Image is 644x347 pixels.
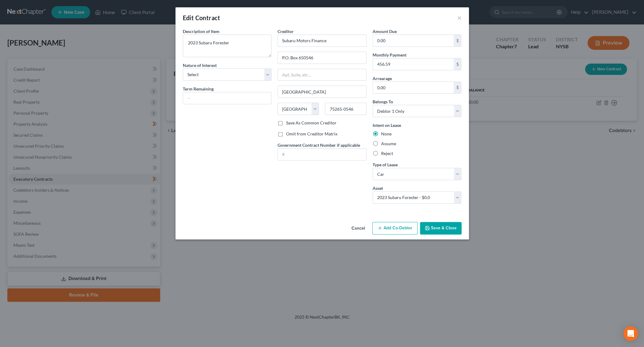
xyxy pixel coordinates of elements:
label: Save As Common Creditor [286,120,337,126]
span: Description of Item [183,29,219,34]
div: Open Intercom Messenger [623,326,638,341]
button: Cancel [347,223,370,235]
button: × [457,14,462,21]
label: Asset [373,185,383,191]
label: Government Contract Number if applicable [278,142,360,148]
label: Reject [381,150,393,157]
label: Arrearage [373,75,392,82]
label: None [381,131,392,137]
label: Assume [381,141,396,147]
label: Nature of Interest [183,62,217,68]
input: # [278,149,366,160]
label: Term Remaining [183,86,214,92]
label: Intent on Lease [373,122,401,128]
input: Enter zip.. [325,103,366,115]
span: Type of Lease [373,162,398,167]
input: Search creditor by name... [278,35,366,47]
input: -- [183,92,271,104]
input: Enter city... [278,86,366,98]
label: Amount Due [373,28,397,35]
input: Enter address... [278,52,366,64]
span: Belongs To [373,99,393,104]
div: $ [454,35,461,46]
input: 0.00 [373,58,454,70]
button: Save & Close [420,222,462,235]
div: $ [454,58,461,70]
div: Edit Contract [183,13,220,22]
label: Omit from Creditor Matrix [286,131,337,137]
label: Monthly Payment [373,52,407,58]
input: 0.00 [373,82,454,94]
span: Creditor [278,29,294,34]
input: 0.00 [373,35,454,46]
input: Apt, Suite, etc... [278,69,366,81]
div: $ [454,82,461,94]
button: Add Co-Debtor [372,222,418,235]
